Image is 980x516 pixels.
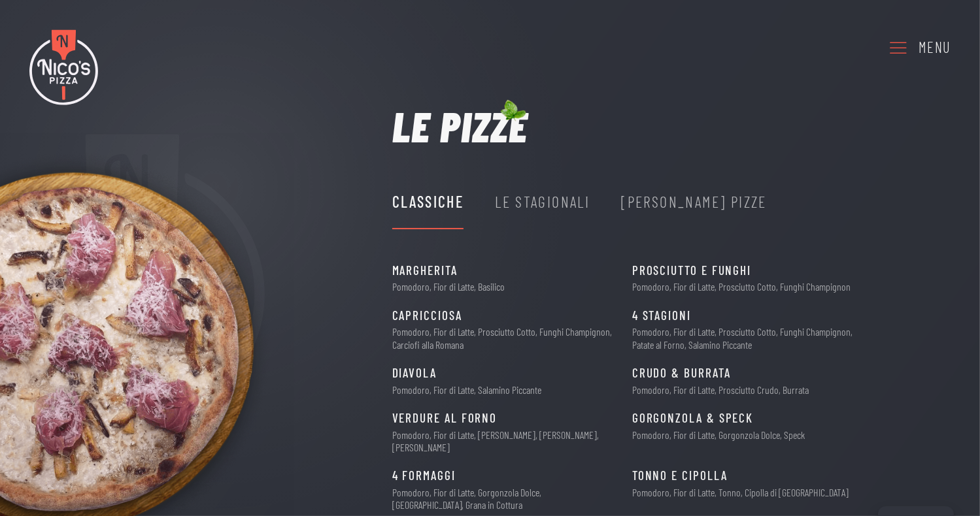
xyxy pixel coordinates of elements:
p: Pomodoro, Fior di Latte, Prosciutto Cotto, Funghi Champignon, Patate al Forno, Salamino Piccante [632,325,853,350]
p: Pomodoro, Fior di Latte, Prosciutto Crudo, Burrata [632,383,809,396]
p: Pomodoro, Fior di Latte, Salamino Piccante [392,383,542,396]
div: [PERSON_NAME] Pizze [621,189,767,214]
p: Pomodoro, Fior di Latte, [PERSON_NAME], [PERSON_NAME], [PERSON_NAME] [392,428,613,453]
div: Menu [919,36,951,59]
span: Diavola [392,363,437,383]
span: Capricciosa [392,306,462,326]
a: Menu [888,29,951,65]
p: Pomodoro, Fior di Latte, Prosciutto Cotto, Funghi Champignon, Carciofi alla Romana [392,325,613,350]
span: Margherita [392,261,458,281]
span: Gorgonzola & Speck [632,408,754,428]
p: Pomodoro, Fior di Latte, Prosciutto Cotto, Funghi Champignon [632,280,851,293]
p: Pomodoro, Fior di Latte, Gorgonzola Dolce, [GEOGRAPHIC_DATA], Grana in Cottura [392,486,613,511]
span: Tonno e Cipolla [632,466,728,486]
span: CRUDO & BURRATA [632,363,731,383]
p: Pomodoro, Fior di Latte, Gorgonzola Dolce, Speck [632,428,805,441]
span: 4 Stagioni [632,306,691,326]
div: Le Stagionali [495,189,590,214]
h1: Le pizze [392,105,528,147]
span: Prosciutto e Funghi [632,261,751,281]
span: Verdure al Forno [392,408,498,428]
span: 4 Formaggi [392,466,456,486]
p: Pomodoro, Fior di Latte, Tonno, Cipolla di [GEOGRAPHIC_DATA] [632,486,849,498]
img: Nico's Pizza Logo Colori [29,29,98,106]
p: Pomodoro, Fior di Latte, Basilico [392,280,505,293]
div: Classiche [392,189,464,214]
